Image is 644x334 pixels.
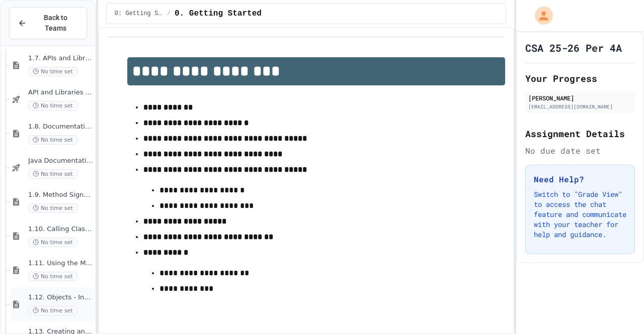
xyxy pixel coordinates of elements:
[28,272,77,281] span: No time set
[528,93,632,102] div: [PERSON_NAME]
[28,123,93,131] span: 1.8. Documentation with Comments and Preconditions
[28,238,77,247] span: No time set
[28,54,93,63] span: 1.7. APIs and Libraries
[28,157,93,165] span: Java Documentation with Comments - Topic 1.8
[28,203,77,213] span: No time set
[528,103,632,110] div: [EMAIL_ADDRESS][DOMAIN_NAME]
[525,71,635,85] h2: Your Progress
[167,10,171,18] span: /
[9,7,87,39] button: Back to Teams
[28,191,93,199] span: 1.9. Method Signatures
[28,293,93,302] span: 1.12. Objects - Instances of Classes
[28,306,77,315] span: No time set
[525,41,622,55] h1: CSA 25-26 Per 4A
[534,189,626,240] p: Switch to "Grade View" to access the chat feature and communicate with your teacher for help and ...
[534,173,626,185] h3: Need Help?
[525,145,635,157] div: No due date set
[115,10,163,18] span: 0: Getting Started
[28,135,77,145] span: No time set
[28,225,93,234] span: 1.10. Calling Class Methods
[28,67,77,76] span: No time set
[28,259,93,268] span: 1.11. Using the Math Class
[33,13,78,34] span: Back to Teams
[28,169,77,179] span: No time set
[524,4,555,27] div: My Account
[28,101,77,110] span: No time set
[525,127,635,141] h2: Assignment Details
[28,88,93,97] span: API and Libraries - Topic 1.7
[175,8,262,20] span: 0. Getting Started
